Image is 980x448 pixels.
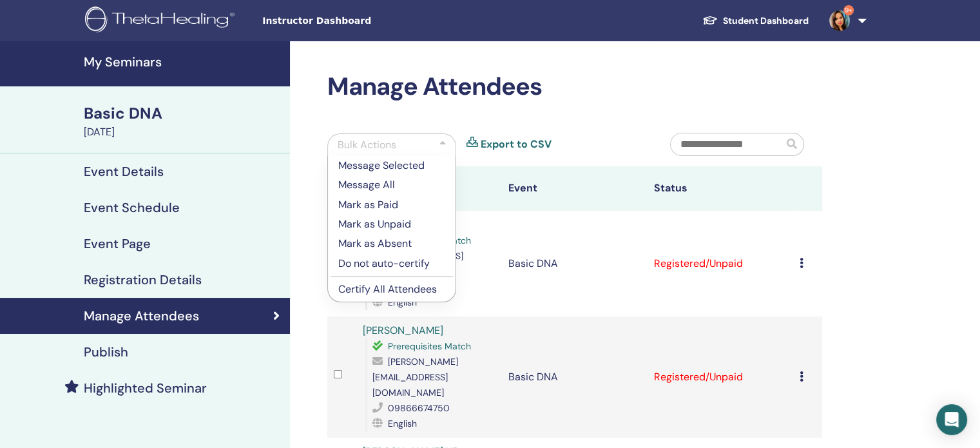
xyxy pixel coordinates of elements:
img: default.jpg [829,10,850,31]
h2: Manage Attendees [327,72,822,102]
h4: Event Schedule [84,200,180,215]
img: graduation-cap-white.svg [702,15,718,26]
h4: Event Details [84,164,164,179]
a: Export to CSV [481,137,552,152]
p: Message All [338,177,445,193]
td: Basic DNA [502,211,648,317]
p: Certify All Attendees [338,282,445,297]
a: Basic DNA[DATE] [76,102,290,140]
th: Status [648,166,793,211]
p: Mark as Absent [338,236,445,251]
a: [PERSON_NAME] [363,324,443,337]
p: Do not auto-certify [338,256,445,271]
th: Event [502,166,648,211]
h4: Highlighted Seminar [84,380,207,396]
span: English [388,297,417,308]
div: Open Intercom Messenger [936,404,967,435]
p: Mark as Unpaid [338,217,445,232]
span: English [388,418,417,429]
p: Mark as Paid [338,197,445,213]
span: 09866674750 [388,402,450,414]
div: [DATE] [84,124,282,140]
h4: Event Page [84,236,151,251]
div: Basic DNA [84,102,282,124]
td: Basic DNA [502,317,648,438]
div: Bulk Actions [338,137,396,153]
span: 9+ [843,5,854,15]
span: Instructor Dashboard [262,14,456,28]
p: Message Selected [338,158,445,173]
img: logo.png [85,6,239,35]
h4: My Seminars [84,54,282,70]
h4: Registration Details [84,272,202,287]
h4: Manage Attendees [84,308,199,324]
span: [PERSON_NAME][EMAIL_ADDRESS][DOMAIN_NAME] [372,356,458,398]
a: Student Dashboard [692,9,819,33]
span: Prerequisites Match [388,340,471,352]
h4: Publish [84,344,128,360]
